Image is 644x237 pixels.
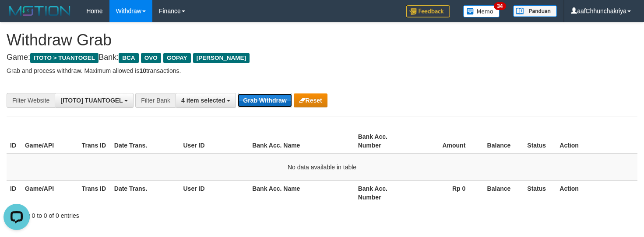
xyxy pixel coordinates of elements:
h1: Withdraw Grab [7,31,637,49]
div: Showing 0 to 0 of 0 entries [7,208,262,220]
th: Rp 0 [412,180,479,205]
h4: Game: Bank: [7,53,637,62]
span: [ITOTO] TUANTOGEL [60,97,123,104]
td: No data available in table [7,154,637,181]
th: Date Trans. [111,180,180,205]
th: Bank Acc. Number [355,129,412,154]
th: Trans ID [78,180,111,205]
img: panduan.png [513,5,557,17]
strong: 10 [139,67,146,74]
span: GOPAY [163,53,191,63]
th: Date Trans. [111,129,180,154]
th: Trans ID [78,129,111,154]
th: Action [556,180,637,205]
p: Grab and process withdraw. Maximum allowed is transactions. [7,66,637,75]
img: MOTION_logo.png [7,4,73,17]
th: Bank Acc. Name [249,129,354,154]
button: Open LiveChat chat widget [4,3,30,30]
th: ID [7,129,21,154]
button: [ITOTO] TUANTOGEL [55,93,134,108]
div: Filter Website [7,93,55,108]
span: ITOTO > TUANTOGEL [30,53,99,63]
th: Bank Acc. Number [355,180,412,205]
img: Feedback.jpg [406,5,450,17]
th: Amount [412,129,479,154]
span: 34 [494,2,506,10]
button: 4 item selected [176,93,236,108]
span: [PERSON_NAME] [193,53,250,63]
th: Status [524,129,556,154]
th: Balance [479,180,524,205]
th: Game/API [21,180,78,205]
th: Bank Acc. Name [249,180,354,205]
button: Reset [294,93,327,107]
span: 4 item selected [181,97,225,104]
th: User ID [180,180,249,205]
span: OVO [141,53,161,63]
th: Status [524,180,556,205]
th: Game/API [21,129,78,154]
th: ID [7,180,21,205]
th: Action [556,129,637,154]
span: BCA [119,53,138,63]
img: Button%20Memo.svg [463,5,500,17]
button: Grab Withdraw [238,93,292,107]
th: User ID [180,129,249,154]
div: Filter Bank [135,93,176,108]
th: Balance [479,129,524,154]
